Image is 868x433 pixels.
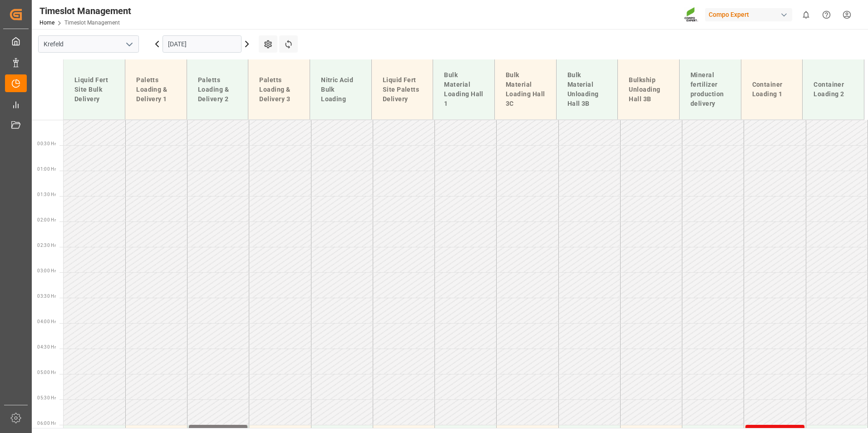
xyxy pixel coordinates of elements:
[194,72,241,108] div: Paletts Loading & Delivery 2
[816,5,837,25] button: Help Center
[163,35,242,53] input: DD.MM.YYYY
[749,76,795,103] div: Container Loading 1
[256,72,302,108] div: Paletts Loading & Delivery 3
[317,72,364,108] div: Nitric Acid Bulk Loading
[625,72,672,108] div: Bulkship Unloading Hall 3B
[379,72,426,108] div: Liquid Fert Site Paletts Delivery
[39,4,131,18] div: Timeslot Management
[37,141,56,146] span: 00:30 Hr
[37,344,56,349] span: 04:30 Hr
[810,76,857,103] div: Container Loading 2
[705,8,792,21] div: Compo Expert
[684,7,699,23] img: Screenshot%202023-09-29%20at%2010.02.21.png_1712312052.png
[37,217,56,222] span: 02:00 Hr
[440,67,487,112] div: Bulk Material Loading Hall 1
[37,167,56,172] span: 01:00 Hr
[122,37,136,51] button: open menu
[38,35,139,53] input: Type to search/select
[37,421,56,426] span: 06:00 Hr
[37,192,56,197] span: 01:30 Hr
[39,20,54,26] a: Home
[37,370,56,375] span: 05:00 Hr
[687,67,734,112] div: Mineral fertilizer production delivery
[71,72,118,108] div: Liquid Fert Site Bulk Delivery
[705,6,796,23] button: Compo Expert
[133,72,179,108] div: Paletts Loading & Delivery 1
[37,294,56,299] span: 03:30 Hr
[796,5,816,25] button: show 0 new notifications
[502,67,549,112] div: Bulk Material Loading Hall 3C
[37,395,56,400] span: 05:30 Hr
[37,268,56,273] span: 03:00 Hr
[564,67,611,112] div: Bulk Material Unloading Hall 3B
[37,319,56,324] span: 04:00 Hr
[37,243,56,248] span: 02:30 Hr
